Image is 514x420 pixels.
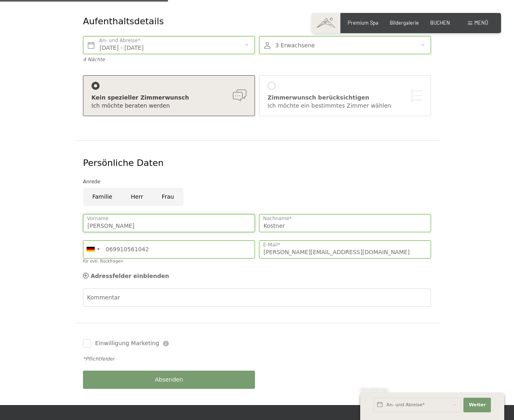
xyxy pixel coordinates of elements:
label: für evtl. Rückfragen [83,259,123,263]
span: Absenden [155,376,183,384]
a: Premium Spa [348,19,378,26]
span: Adressfelder einblenden [91,273,169,279]
span: Einwilligung Marketing [95,339,159,348]
input: 01512 3456789 [83,240,255,259]
div: Persönliche Daten [83,157,431,170]
a: Bildergalerie [390,19,419,26]
div: Aufenthaltsdetails [83,15,372,28]
button: Absenden [83,371,255,389]
a: BUCHEN [430,19,450,26]
div: Kein spezieller Zimmerwunsch [91,94,246,102]
div: Germany (Deutschland): +49 [83,241,102,258]
span: Weiter [469,402,486,408]
button: Weiter [463,398,491,412]
span: Menü [474,19,488,26]
span: Schnellanfrage [360,388,388,392]
div: Ich möchte beraten werden [91,102,246,110]
div: Zimmerwunsch berücksichtigen [268,94,423,102]
div: *Pflichtfelder [83,356,431,363]
div: 4 Nächte [83,56,255,63]
div: Ich möchte ein bestimmtes Zimmer wählen [268,102,423,110]
div: Anrede [83,178,431,186]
